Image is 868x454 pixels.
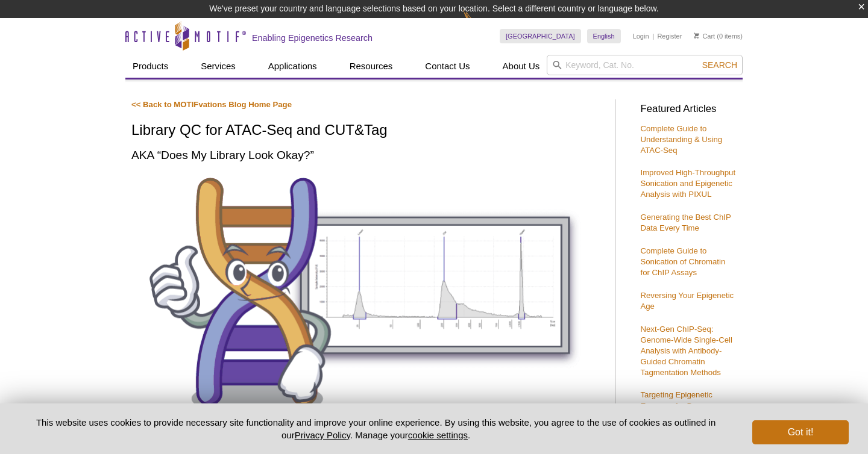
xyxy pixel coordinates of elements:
li: (0 items) [694,29,743,43]
a: Reversing Your Epigenetic Age [640,291,734,311]
a: << Back to MOTIFvations Blog Home Page [131,100,292,109]
a: Targeting Epigenetic Enzymes for Drug Discovery & Development [640,390,732,421]
h1: Library QC for ATAC-Seq and CUT&Tag [131,122,603,140]
img: Your Cart [694,33,699,39]
a: About Us [495,55,547,78]
p: This website uses cookies to provide necessary site functionality and improve your online experie... [19,416,732,441]
a: Generating the Best ChIP Data Every Time [640,213,731,232]
a: Next-Gen ChIP-Seq: Genome-Wide Single-Cell Analysis with Antibody-Guided Chromatin Tagmentation M... [640,325,732,377]
img: Change Here [463,9,495,37]
a: Contact Us [418,55,477,78]
input: Keyword, Cat. No. [547,55,743,75]
img: Library QC for ATAC-Seq and CUT&Tag [131,172,603,421]
button: cookie settings [408,430,468,440]
a: Applications [261,55,324,78]
h2: Enabling Epigenetics Research [252,33,373,43]
a: Cart [694,32,715,40]
a: Products [125,55,175,78]
a: Improved High-Throughput Sonication and Epigenetic Analysis with PIXUL [640,168,735,199]
button: Search [699,60,741,70]
a: Privacy Policy [295,430,350,440]
a: Register [657,32,682,40]
span: Search [702,60,737,70]
a: English [587,29,621,43]
button: Got it! [752,420,849,444]
h2: AKA “Does My Library Look Okay?” [131,147,603,163]
a: Services [193,55,243,78]
a: [GEOGRAPHIC_DATA] [500,29,581,43]
a: Complete Guide to Understanding & Using ATAC-Seq [640,124,722,155]
h3: Featured Articles [640,104,737,114]
a: Complete Guide to Sonication of Chromatin for ChIP Assays [640,246,725,277]
a: Resources [342,55,400,78]
li: | [652,29,654,43]
a: Login [633,32,649,40]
